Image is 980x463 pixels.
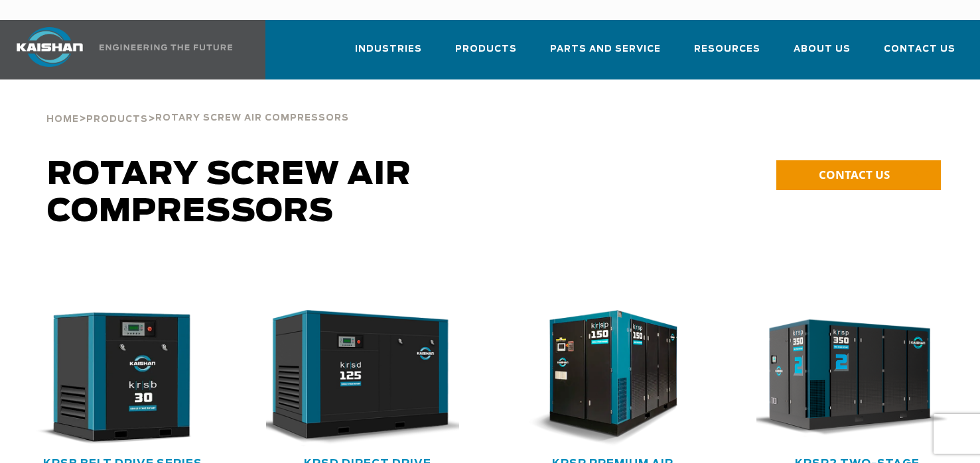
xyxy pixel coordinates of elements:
[455,32,517,77] a: Products
[100,44,232,50] img: Engineering the future
[46,79,349,130] div: > >
[47,159,411,228] span: Rotary Screw Air Compressors
[819,167,890,182] span: CONTACT US
[884,42,955,57] span: Contact Us
[550,32,661,77] a: Parts and Service
[256,310,459,446] img: krsd125
[86,113,148,125] a: Products
[266,310,468,446] div: krsd125
[512,310,714,446] div: krsp150
[694,42,760,57] span: Resources
[86,115,148,124] span: Products
[756,310,959,446] div: krsp350
[502,310,705,446] img: krsp150
[46,115,79,124] span: Home
[46,113,79,125] a: Home
[776,160,941,190] a: CONTACT US
[355,42,422,57] span: Industries
[794,42,851,57] span: About Us
[155,114,349,123] span: Rotary Screw Air Compressors
[550,42,661,57] span: Parts and Service
[794,32,851,77] a: About Us
[11,310,214,446] img: krsb30
[21,310,224,446] div: krsb30
[455,42,517,57] span: Products
[355,32,422,77] a: Industries
[884,32,955,77] a: Contact Us
[694,32,760,77] a: Resources
[746,310,949,446] img: krsp350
